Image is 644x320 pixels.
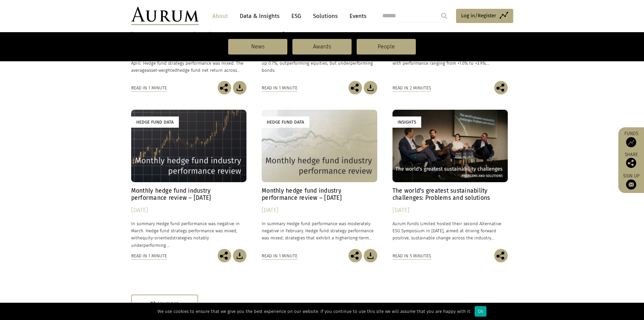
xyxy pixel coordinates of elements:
[131,220,247,249] p: In summary Hedge fund performance was negative in March. Hedge fund strategy performance was mixe...
[233,249,246,262] img: Download Article
[475,306,486,317] div: Ok
[626,137,636,147] img: Access Funds
[392,187,508,201] h4: The world’s greatest sustainability challenges: Problems and solutions
[626,179,636,190] img: Sign up to our newsletter
[437,9,451,23] input: Submit
[262,116,309,128] div: Hedge Fund Data
[357,39,416,55] a: People
[288,10,305,22] a: ESG
[218,249,231,262] img: Share this post
[218,81,231,94] img: Share this post
[131,110,247,249] a: Hedge Fund Data Monthly hedge fund industry performance review – [DATE] [DATE] In summary Hedge f...
[131,187,247,201] h4: Monthly hedge fund industry performance review – [DATE]
[364,249,377,262] img: Download Article
[392,252,431,260] div: Read in 5 minutes
[494,81,508,94] img: Share this post
[131,7,199,25] img: Aurum
[346,10,366,22] a: Events
[131,206,247,215] div: [DATE]
[140,235,172,240] span: equity-oriented
[228,39,287,55] a: News
[349,81,362,94] img: Share this post
[233,81,246,94] img: Download Article
[622,152,641,168] div: Share
[392,116,421,128] div: Insights
[622,173,641,190] a: Sign up
[262,110,377,249] a: Hedge Fund Data Monthly hedge fund industry performance review – [DATE] [DATE] In summary Hedge f...
[262,220,377,241] p: In summary Hedge fund performance was moderately negative in February. Hedge fund strategy perfor...
[349,235,369,240] span: long-term
[392,206,508,215] div: [DATE]
[392,110,508,249] a: Insights The world’s greatest sustainability challenges: Problems and solutions [DATE] Aurum Fund...
[622,131,641,147] a: Funds
[392,84,431,92] div: Read in 2 minutes
[131,252,167,260] div: Read in 1 minute
[262,52,377,74] p: Hedge funds generated positive performance during Q1, up 0.7%, outperforming equities, but underp...
[131,84,167,92] div: Read in 1 minute
[292,39,352,55] a: Awards
[310,10,341,22] a: Solutions
[456,9,513,23] a: Log in/Register
[147,68,177,73] span: asset-weighted
[131,52,247,74] p: In summary Hedge fund performance was positive in April. Hedge fund strategy performance was mixe...
[461,12,496,20] span: Log in/Register
[392,220,508,241] p: Aurum Funds Limited hosted their second Alternative ESG Symposium in [DATE], aimed at driving for...
[262,206,377,215] div: [DATE]
[349,249,362,262] img: Share this post
[364,81,377,94] img: Download Article
[262,187,377,201] h4: Monthly hedge fund industry performance review – [DATE]
[262,252,297,260] div: Read in 1 minute
[131,295,198,313] div: Show more
[262,84,297,92] div: Read in 1 minute
[494,249,508,262] img: Share this post
[626,158,636,168] img: Share this post
[131,116,179,128] div: Hedge Fund Data
[209,10,231,22] a: About
[236,10,283,22] a: Data & Insights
